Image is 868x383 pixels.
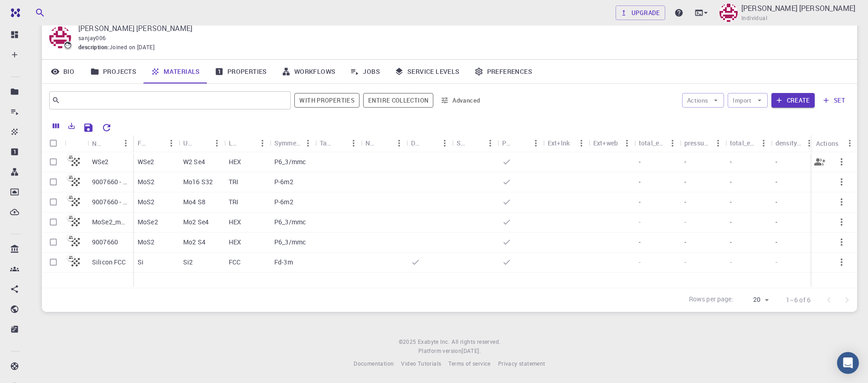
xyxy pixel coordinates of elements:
[423,136,437,150] button: Sort
[634,134,680,152] div: total_energy (qe:dft:gga:pbe)
[92,135,104,152] div: Name
[842,136,857,150] button: Menu
[457,134,468,152] div: Shared
[354,360,394,367] span: Documentation
[365,134,377,152] div: Non-periodic
[48,119,64,133] button: Columns
[92,197,128,207] p: 9007660 - slab [0,0,1]
[437,93,484,108] button: Advanced
[730,238,732,247] p: -
[229,134,241,152] div: Lattice
[776,217,777,227] p: -
[92,258,126,267] p: Silicon FCC
[138,157,154,166] p: WSe2
[144,60,207,83] a: Materials
[684,197,686,207] p: -
[816,135,838,152] div: Actions
[224,134,270,152] div: Lattice
[241,136,255,150] button: Sort
[363,93,433,108] button: Entire collection
[462,347,481,354] span: [DATE] .
[377,136,392,150] button: Sort
[183,134,195,152] div: Unit Cell Formula
[529,136,543,150] button: Menu
[418,338,450,345] span: Exabyte Inc.
[452,337,500,347] span: All rights reserved.
[680,253,725,273] div: -
[343,60,387,83] a: Jobs
[802,136,817,150] button: Menu
[195,136,210,150] button: Sort
[737,293,771,306] div: 20
[183,157,205,166] p: W2 Se4
[514,136,529,150] button: Sort
[274,134,301,152] div: Symmetry
[639,177,641,186] p: -
[87,135,133,152] div: Name
[229,258,241,267] p: FCC
[138,238,155,247] p: MoS2
[684,177,686,186] p: -
[183,238,205,247] p: Mo2 S4
[483,136,498,150] button: Menu
[593,134,618,152] div: Ext+web
[730,217,732,227] p: -
[680,212,725,233] div: -
[401,359,441,368] a: Video Tutorials
[452,134,498,152] div: Shared
[274,177,293,186] p: P-6m2
[730,134,756,152] div: total_energy (vasp:dft:gga:pbe)
[634,212,680,233] div: -
[270,134,315,152] div: Symmetry
[837,352,859,374] div: Open Intercom Messenger
[682,93,724,108] button: Actions
[138,258,144,267] p: Si
[65,135,87,152] div: Icon
[548,134,570,152] div: Ext+lnk
[274,197,293,207] p: P-6m2
[786,295,811,305] p: 1–6 of 6
[406,134,452,152] div: Default
[684,134,711,152] div: pressure (qe:dft:gga:pbe)
[741,14,767,23] span: Individual
[301,136,315,150] button: Menu
[665,136,680,150] button: Menu
[776,197,777,207] p: -
[689,295,734,305] p: Rows per page:
[64,119,79,133] button: Export
[468,136,483,150] button: Sort
[78,23,842,34] p: [PERSON_NAME] [PERSON_NAME]
[92,238,118,247] p: 9007660
[725,134,771,152] div: total_energy (vasp:dft:gga:pbe)
[728,93,767,108] button: Import
[363,93,433,108] span: Filter throughout whole library including sets (folders)
[149,136,164,150] button: Sort
[639,197,641,207] p: -
[92,157,109,166] p: WSe2
[42,60,83,83] a: Bio
[138,177,155,186] p: MoS2
[79,119,98,137] button: Save Explorer Settings
[401,360,441,367] span: Video Tutorials
[183,217,209,227] p: Mo2 Se4
[274,258,293,267] p: Fd-3m
[589,134,634,152] div: Ext+web
[502,134,514,152] div: Public
[467,60,539,83] a: Preferences
[462,347,481,356] a: [DATE].
[399,337,418,347] span: © 2025
[771,253,817,273] div: -
[78,43,109,52] span: description :
[294,93,360,108] button: With properties
[92,177,128,186] p: 9007660 - slab [0,0,1]
[639,134,665,152] div: total_energy (qe:dft:gga:pbe)
[684,157,686,166] p: -
[634,253,680,273] div: -
[320,134,332,152] div: Tags
[639,157,641,166] p: -
[776,238,777,247] p: -
[104,136,118,150] button: Sort
[210,136,224,150] button: Menu
[229,238,241,247] p: HEX
[711,136,725,150] button: Menu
